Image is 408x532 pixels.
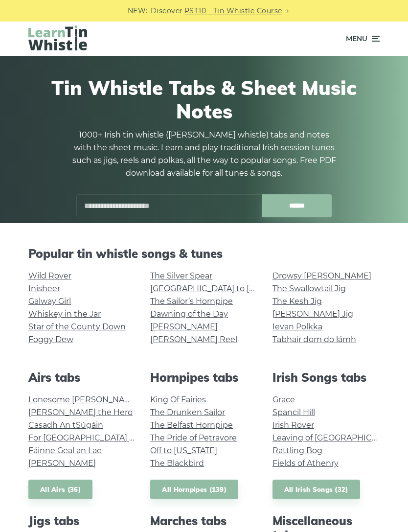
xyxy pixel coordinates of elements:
[28,408,133,417] a: [PERSON_NAME] the Hero
[272,433,399,442] a: Leaving of [GEOGRAPHIC_DATA]
[28,395,139,404] a: Lonesome [PERSON_NAME]
[150,514,257,528] h2: Marches tabs
[150,395,206,404] a: King Of Fairies
[150,480,238,500] a: All Hornpipes (139)
[346,26,367,51] span: Menu
[272,322,322,331] a: Ievan Polkka
[28,514,136,528] h2: Jigs tabs
[150,271,212,280] a: The Silver Spear
[28,309,101,319] a: Whiskey in the Jar
[272,420,314,430] a: Irish Rover
[272,408,315,417] a: Spancil Hill
[272,335,356,344] a: Tabhair dom do lámh
[150,335,237,344] a: [PERSON_NAME] Reel
[150,446,217,455] a: Off to [US_STATE]
[28,446,102,455] a: Fáinne Geal an Lae
[272,297,322,306] a: The Kesh Jig
[150,370,257,385] h2: Hornpipes tabs
[28,335,73,344] a: Foggy Dew
[272,446,322,455] a: Rattling Bog
[272,370,380,385] h2: Irish Songs tabs
[150,420,233,430] a: The Belfast Hornpipe
[28,76,380,123] h1: Tin Whistle Tabs & Sheet Music Notes
[272,309,353,319] a: [PERSON_NAME] Jig
[150,322,218,331] a: [PERSON_NAME]
[28,247,380,261] h2: Popular tin whistle songs & tunes
[272,284,346,293] a: The Swallowtail Jig
[272,395,295,404] a: Grace
[28,297,71,306] a: Galway Girl
[28,433,215,442] a: For [GEOGRAPHIC_DATA] I Won’t Say Her Name
[272,480,360,500] a: All Irish Songs (32)
[150,433,237,442] a: The Pride of Petravore
[28,322,126,331] a: Star of the County Down
[28,271,71,280] a: Wild Rover
[150,297,233,306] a: The Sailor’s Hornpipe
[28,370,136,385] h2: Airs tabs
[28,420,103,430] a: Casadh An tSúgáin
[150,408,225,417] a: The Drunken Sailor
[272,271,371,280] a: Drowsy [PERSON_NAME]
[150,459,204,468] a: The Blackbird
[150,284,331,293] a: [GEOGRAPHIC_DATA] to [GEOGRAPHIC_DATA]
[28,480,92,500] a: All Airs (36)
[28,284,60,293] a: Inisheer
[150,309,228,319] a: Dawning of the Day
[28,25,87,50] img: LearnTinWhistle.com
[272,459,339,468] a: Fields of Athenry
[72,129,336,180] p: 1000+ Irish tin whistle ([PERSON_NAME] whistle) tabs and notes with the sheet music. Learn and pl...
[28,459,96,468] a: [PERSON_NAME]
